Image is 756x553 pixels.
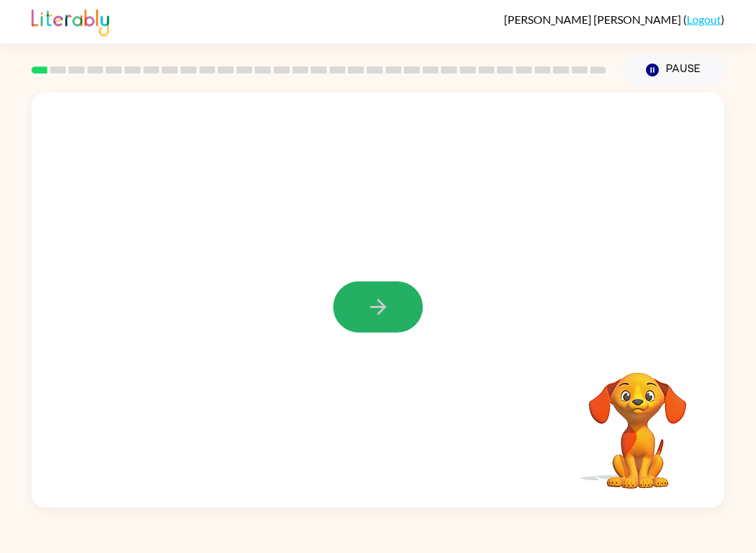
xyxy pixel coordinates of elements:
[31,6,109,36] img: Literably
[504,13,724,26] div: ( )
[568,351,708,491] video: Your browser must support playing .mp4 files to use Literably. Please try using another browser.
[687,13,721,26] a: Logout
[623,54,724,86] button: Pause
[504,13,683,26] span: [PERSON_NAME] [PERSON_NAME]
